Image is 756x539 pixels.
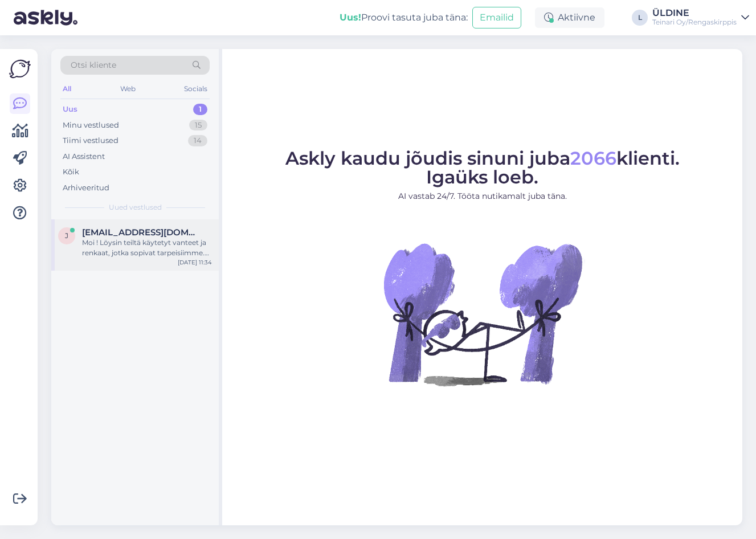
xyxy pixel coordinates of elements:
[63,166,79,178] div: Kõik
[652,9,737,18] div: ÜLDINE
[118,81,138,96] div: Web
[340,12,361,23] b: Uus!
[109,202,162,213] span: Uued vestlused
[65,231,68,240] span: j
[570,147,616,169] span: 2066
[652,9,749,27] a: ÜLDINETeinari Oy/Rengaskirppis
[63,182,109,194] div: Arhiveeritud
[632,10,648,26] div: L
[60,81,73,96] div: All
[535,7,604,28] div: Aktiivne
[82,238,212,258] div: Moi ! Löysin teiltä käytetyt vanteet ja renkaat, jotka sopivat tarpeisiimme. Yritin myös soittaa ...
[472,7,521,28] button: Emailid
[71,59,116,71] span: Otsi kliente
[82,227,201,238] span: joona.rinne@rintajouppi.fi
[340,11,468,24] div: Proovi tasuta juba täna:
[285,190,680,202] p: AI vastab 24/7. Tööta nutikamalt juba täna.
[193,104,207,115] div: 1
[178,258,212,267] div: [DATE] 11:34
[652,18,737,27] div: Teinari Oy/Rengaskirppis
[63,135,118,146] div: Tiimi vestlused
[285,147,680,188] span: Askly kaudu jõudis sinuni juba klienti. Igaüks loeb.
[182,81,210,96] div: Socials
[63,120,119,131] div: Minu vestlused
[63,104,77,115] div: Uus
[380,211,585,416] img: No Chat active
[9,58,31,80] img: Askly Logo
[63,151,105,162] div: AI Assistent
[189,120,207,131] div: 15
[188,135,207,146] div: 14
